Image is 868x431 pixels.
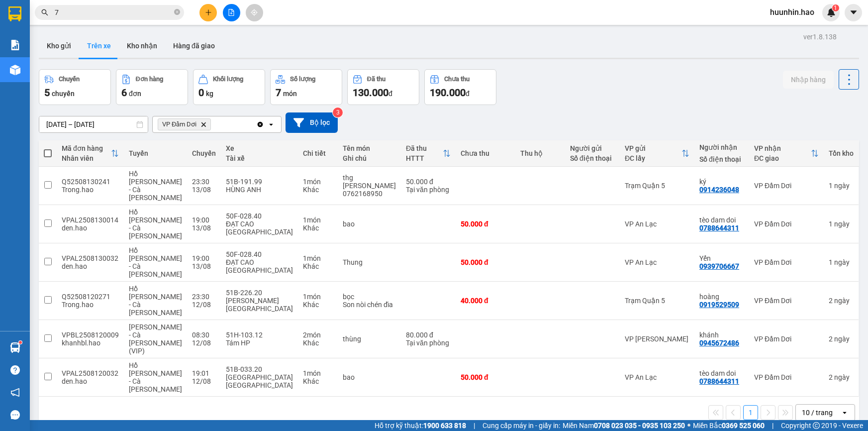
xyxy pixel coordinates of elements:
div: HÙNG ANH [226,186,293,194]
div: VP gửi [625,144,681,152]
div: 19:00 [192,254,216,262]
div: 13/08 [192,262,216,270]
div: 50F-028.40 [226,212,293,220]
span: 130.000 [353,87,388,99]
div: 12/08 [192,339,216,347]
input: Tìm tên, số ĐT hoặc mã đơn [55,7,172,18]
div: Chuyến [192,149,216,157]
div: 0939706667 [699,262,739,270]
div: VPAL2508130032 [62,254,119,262]
div: 51B-033.20 [226,365,293,373]
span: copyright [813,422,820,429]
div: Khác [303,224,333,232]
div: ĐẠT CAO [GEOGRAPHIC_DATA] [226,220,293,236]
div: ver 1.8.138 [803,31,837,42]
div: Người gửi [570,144,615,152]
div: Tồn kho [829,149,854,157]
div: 50.000 đ [406,178,451,186]
div: HTTT [406,154,443,162]
div: 1 [829,258,854,266]
div: Tám HP [226,339,293,347]
div: 1 món [303,369,333,377]
div: Yến [699,254,744,262]
div: 10 / trang [802,408,833,418]
div: khanhbl.hao [62,339,119,347]
div: 51B-191.99 [226,178,293,186]
span: file-add [228,9,235,16]
svg: open [841,409,849,417]
div: VP An Lạc [625,258,689,266]
div: hoàng [699,293,744,301]
button: Kho gửi [39,34,79,58]
div: ĐẠT CAO [GEOGRAPHIC_DATA] [226,258,293,274]
button: Khối lượng0kg [193,69,265,105]
div: 80.000 đ [406,331,451,339]
div: bọc [343,293,396,301]
input: Selected VP Đầm Dơi. [213,119,214,129]
span: Cung cấp máy in - giấy in: [482,420,560,431]
svg: open [267,120,275,128]
div: VPBL2508120009 [62,331,119,339]
div: Đơn hàng [136,76,163,83]
div: den.hao [62,377,119,385]
div: 12/08 [192,377,216,385]
div: Khác [303,186,333,194]
button: caret-down [845,4,862,21]
div: 50.000 đ [461,373,510,381]
div: 23:30 [192,178,216,186]
div: Tại văn phòng [406,186,451,194]
div: VP Đầm Dơi [754,182,819,190]
div: Đã thu [367,76,386,83]
span: 5 [44,87,50,99]
button: aim [246,4,263,21]
span: đơn [129,90,141,98]
div: Khác [303,377,333,385]
div: 1 món [303,178,333,186]
button: Bộ lọc [286,112,338,133]
span: đ [388,90,392,98]
div: ký [699,178,744,186]
div: VP Đầm Dơi [754,335,819,343]
span: close-circle [174,8,180,17]
button: file-add [223,4,240,21]
div: Trong.hao [62,301,119,309]
img: warehouse-icon [10,342,20,353]
span: 0 [198,87,204,99]
span: Hồ [PERSON_NAME] - Cà [PERSON_NAME] [129,208,182,240]
span: ngày [834,220,850,228]
div: Trạm Quận 5 [625,182,689,190]
span: caret-down [849,8,858,17]
div: 1 món [303,254,333,262]
button: Nhập hàng [783,71,834,89]
div: Trong.hao [62,186,119,194]
div: Tại văn phòng [406,339,451,347]
span: ngày [834,373,850,381]
button: Trên xe [79,34,119,58]
th: Toggle SortBy [620,140,694,167]
div: Tài xế [226,154,293,162]
div: VPAL2508120032 [62,369,119,377]
div: 2 [829,335,854,343]
div: Người nhận [699,143,744,151]
span: Miền Bắc [693,420,765,431]
div: 19:00 [192,216,216,224]
div: 13/08 [192,224,216,232]
div: 1 món [303,293,333,301]
span: message [10,410,20,420]
span: 6 [121,87,127,99]
div: VP nhận [754,144,811,152]
div: 2 món [303,331,333,339]
div: VP An Lạc [625,220,689,228]
div: ĐC giao [754,154,811,162]
button: Chưa thu190.000đ [424,69,496,105]
div: VP Đầm Dơi [754,297,819,305]
div: 0914236048 [699,186,739,194]
img: warehouse-icon [10,65,20,75]
button: 1 [743,405,758,420]
div: Tuyến [129,149,182,157]
span: 1 [834,4,837,11]
sup: 3 [333,108,343,117]
div: Đã thu [406,144,443,152]
div: thùng [343,335,396,343]
button: Kho nhận [119,34,165,58]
